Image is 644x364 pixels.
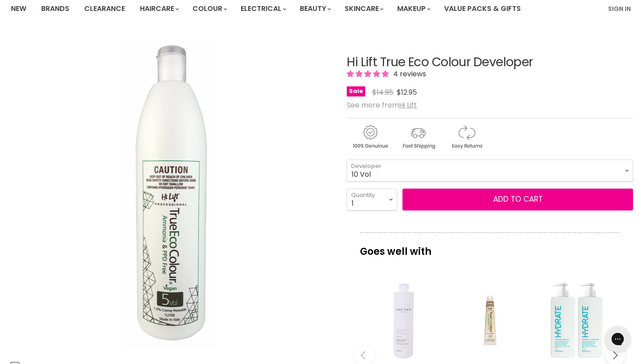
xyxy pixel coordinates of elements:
p: Goes well with [360,232,620,261]
iframe: Gorgias live chat messenger [600,323,635,355]
span: Sale [347,86,365,96]
img: Hi Lift True Eco Colour Developer [125,40,217,347]
span: 5.00 stars [347,69,391,79]
span: $14.95 [372,87,393,97]
img: shipping.gif [395,124,441,150]
span: $12.95 [397,87,417,97]
a: View product:Hi Lift True Eco Colour [451,282,529,360]
span: Add to cart [493,194,543,204]
img: returns.gif [443,124,490,150]
div: Hi Lift True Eco Colour Developer image. Click or Scroll to Zoom. [11,34,331,354]
a: View product:Hi Lift True Hydrate Duo [537,282,616,360]
select: Quantity [347,189,397,211]
button: Add to cart [402,189,633,211]
span: See more from [347,100,417,110]
span: 4 reviews [391,69,426,79]
h1: Hi Lift True Eco Colour Developer [347,56,633,69]
img: genuine.gif [347,124,393,150]
a: View product:Nak Structure Complex Conditioner - Discontinued Packaging! [364,282,442,360]
a: Hi Lift [399,100,417,110]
